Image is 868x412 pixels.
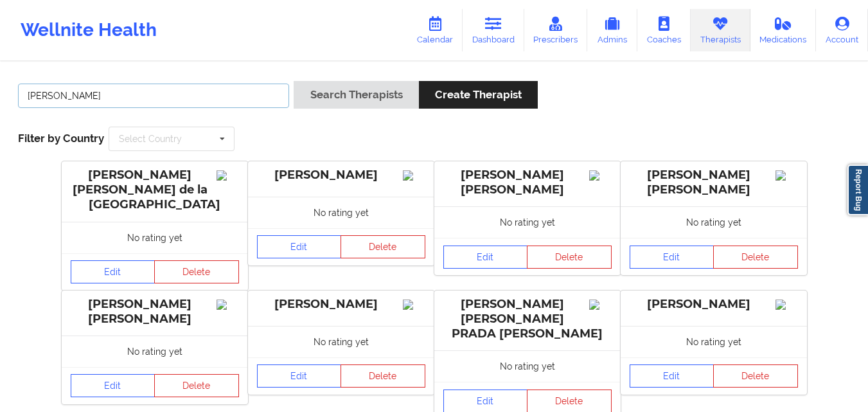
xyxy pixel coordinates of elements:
[71,374,155,397] a: Edit
[62,336,248,367] div: No rating yet
[847,165,868,215] a: Report Bug
[443,168,612,197] div: [PERSON_NAME] [PERSON_NAME]
[589,170,612,181] img: Image%2Fplaceholer-image.png
[630,364,714,388] a: Edit
[62,222,248,253] div: No rating yet
[775,170,798,181] img: Image%2Fplaceholer-image.png
[257,297,425,312] div: [PERSON_NAME]
[621,326,807,357] div: No rating yet
[630,297,798,312] div: [PERSON_NAME]
[403,300,425,310] img: Image%2Fplaceholer-image.png
[463,9,524,51] a: Dashboard
[443,297,612,341] div: [PERSON_NAME] [PERSON_NAME] PRADA [PERSON_NAME]
[71,168,239,212] div: [PERSON_NAME] [PERSON_NAME] de la [GEOGRAPHIC_DATA]
[419,81,538,109] button: Create Therapist
[434,350,621,382] div: No rating yet
[341,235,425,258] button: Delete
[750,9,817,51] a: Medications
[154,260,239,283] button: Delete
[630,168,798,197] div: [PERSON_NAME] [PERSON_NAME]
[248,326,434,357] div: No rating yet
[341,364,425,388] button: Delete
[294,81,418,109] button: Search Therapists
[154,374,239,397] button: Delete
[816,9,868,51] a: Account
[434,206,621,238] div: No rating yet
[18,132,104,145] span: Filter by Country
[630,246,714,269] a: Edit
[589,300,612,310] img: Image%2Fplaceholer-image.png
[18,84,289,108] input: Search Keywords
[71,297,239,327] div: [PERSON_NAME] [PERSON_NAME]
[524,9,588,51] a: Prescribers
[527,246,612,269] button: Delete
[257,168,425,183] div: [PERSON_NAME]
[217,300,239,310] img: Image%2Fplaceholer-image.png
[775,300,798,310] img: Image%2Fplaceholer-image.png
[407,9,463,51] a: Calendar
[257,235,342,258] a: Edit
[403,170,425,181] img: Image%2Fplaceholer-image.png
[119,134,182,143] div: Select Country
[691,9,750,51] a: Therapists
[621,206,807,238] div: No rating yet
[248,197,434,228] div: No rating yet
[71,260,155,283] a: Edit
[637,9,691,51] a: Coaches
[713,364,798,388] button: Delete
[217,170,239,181] img: Image%2Fplaceholer-image.png
[587,9,637,51] a: Admins
[443,246,528,269] a: Edit
[713,246,798,269] button: Delete
[257,364,342,388] a: Edit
